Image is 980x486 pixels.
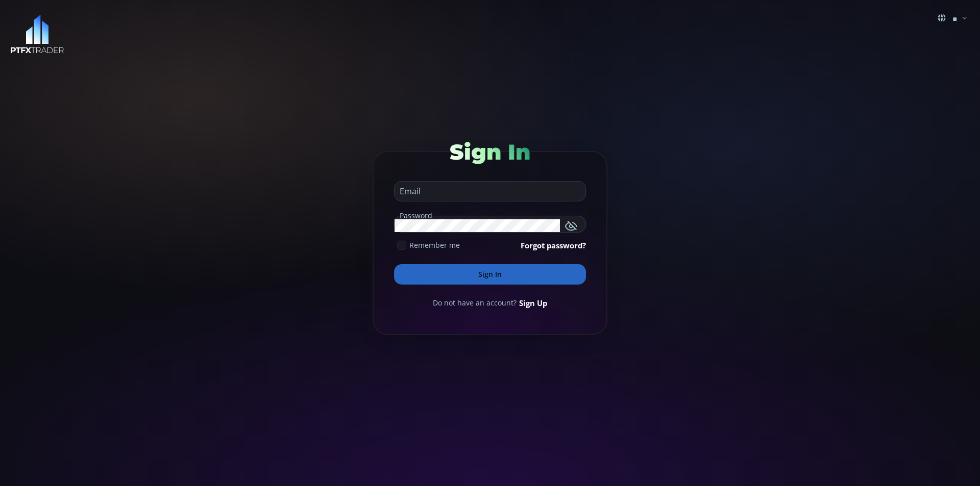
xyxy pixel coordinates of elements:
[10,15,64,54] img: LOGO
[394,297,586,309] div: Do not have an account?
[409,240,460,250] span: Remember me
[519,297,547,309] a: Sign Up
[521,240,586,251] a: Forgot password?
[450,139,530,165] span: Sign In
[394,264,586,285] button: Sign In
